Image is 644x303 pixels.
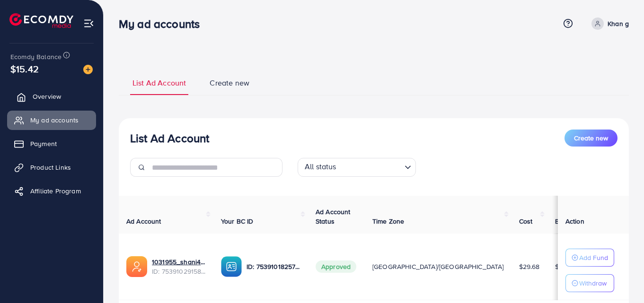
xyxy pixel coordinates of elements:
div: <span class='underline'>1031955_shani4578002_1755334217240</span></br>7539102915869425665 [152,257,206,277]
img: ic-ads-acc.e4c84228.svg [126,256,147,277]
a: 1031955_shani4578002_1755334217240 [152,257,206,267]
img: logo [9,13,73,28]
p: Withdraw [579,277,607,289]
button: Withdraw [565,274,614,292]
img: image [83,65,93,74]
a: Product Links [7,158,96,177]
h3: My ad accounts [119,17,207,31]
div: Search for option [298,158,416,177]
span: My ad accounts [30,115,79,125]
p: Add Fund [579,252,608,263]
span: Create new [574,133,608,143]
a: Overview [7,87,96,106]
span: List Ad Account [132,78,186,88]
span: Time Zone [372,216,404,226]
span: Ad Account [126,216,161,226]
span: $29.68 [519,262,540,271]
span: $15.42 [10,62,39,76]
p: Khan g [608,18,629,29]
span: Ecomdy Balance [10,52,62,61]
span: Overview [33,92,61,101]
span: All status [303,159,338,174]
span: [GEOGRAPHIC_DATA]/[GEOGRAPHIC_DATA] [372,262,504,271]
iframe: Chat [604,260,637,296]
span: Create new [210,78,249,88]
span: Approved [316,260,356,273]
span: Action [565,216,584,226]
button: Create new [565,130,618,147]
span: Your BC ID [221,216,254,226]
span: Product Links [30,163,71,172]
span: Cost [519,216,533,226]
a: Khan g [588,17,629,30]
span: Affiliate Program [30,186,81,196]
img: menu [83,18,94,29]
span: Payment [30,139,57,148]
span: Ad Account Status [316,207,351,226]
input: Search for option [339,160,401,174]
button: Add Fund [565,249,614,267]
h3: List Ad Account [130,131,209,145]
a: My ad accounts [7,111,96,130]
img: ic-ba-acc.ded83a64.svg [221,256,242,277]
span: ID: 7539102915869425665 [152,267,206,276]
p: ID: 7539101825719418897 [247,261,300,272]
a: Affiliate Program [7,182,96,200]
a: Payment [7,134,96,153]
